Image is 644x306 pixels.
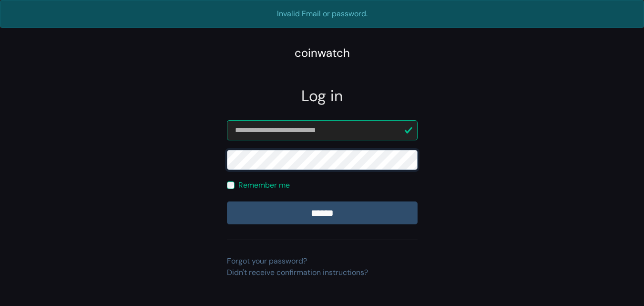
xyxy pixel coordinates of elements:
a: Didn't receive confirmation instructions? [227,267,368,277]
label: Remember me [238,179,290,191]
a: coinwatch [295,49,350,59]
h2: Log in [227,87,418,105]
a: Forgot your password? [227,256,307,266]
div: coinwatch [295,44,350,62]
